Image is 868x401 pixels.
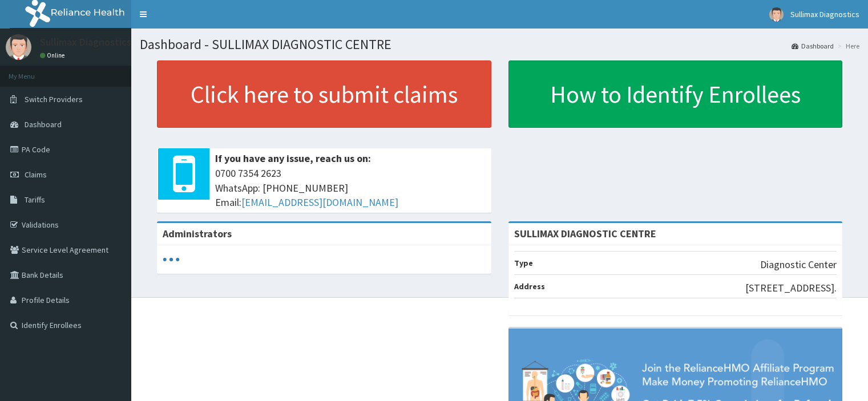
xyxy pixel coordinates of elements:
a: Click here to submit claims [157,60,491,128]
span: Sullimax Diagnostics [790,9,859,19]
strong: SULLIMAX DIAGNOSTIC CENTRE [514,227,656,240]
span: Dashboard [25,119,62,129]
img: User Image [769,7,784,22]
p: Sullimax Diagnostics [40,37,131,47]
p: [STREET_ADDRESS]. [745,281,837,295]
a: How to Identify Enrollees [508,60,843,128]
h1: Dashboard - SULLIMAX DIAGNOSTIC CENTRE [140,37,859,52]
a: [EMAIL_ADDRESS][DOMAIN_NAME] [241,196,398,209]
p: Diagnostic Center [760,257,837,272]
a: Dashboard [792,41,834,51]
b: Type [514,258,533,268]
span: Tariffs [25,195,45,205]
b: If you have any issue, reach us on: [215,152,371,165]
svg: audio-loading [163,251,180,268]
li: Here [835,41,859,51]
img: User Image [6,34,31,60]
b: Administrators [163,227,232,240]
b: Address [514,281,545,291]
a: Online [40,51,67,59]
span: 0700 7354 2623 WhatsApp: [PHONE_NUMBER] Email: [215,166,486,210]
span: Claims [25,169,47,180]
span: Switch Providers [25,94,83,104]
